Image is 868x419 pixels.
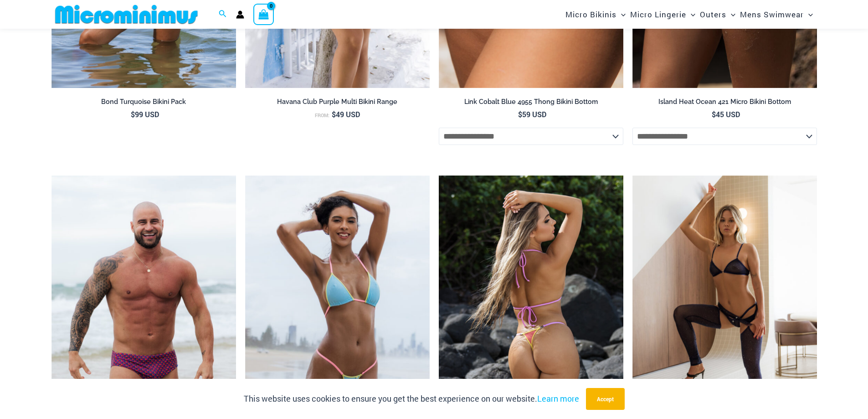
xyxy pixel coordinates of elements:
a: Island Heat Ocean 421 Micro Bikini Bottom [632,98,817,109]
h2: Link Cobalt Blue 4955 Thong Bikini Bottom [439,98,623,106]
h2: Havana Club Purple Multi Bikini Range [245,98,430,106]
span: $ [712,109,716,119]
a: View Shopping Cart, empty [253,4,274,25]
span: $ [332,109,336,119]
span: Menu Toggle [804,3,813,26]
button: Accept [586,388,625,410]
bdi: 45 USD [712,109,740,119]
span: Outers [700,3,726,26]
span: Menu Toggle [726,3,735,26]
a: Learn more [537,393,579,404]
span: Mens Swimwear [740,3,804,26]
span: Micro Bikinis [565,3,616,26]
a: Account icon link [236,10,244,19]
bdi: 49 USD [332,109,360,119]
a: Havana Club Purple Multi Bikini Range [245,98,430,109]
img: MM SHOP LOGO FLAT [51,4,201,25]
span: Micro Lingerie [630,3,686,26]
h2: Bond Turquoise Bikini Pack [51,98,236,106]
a: Search icon link [219,9,227,21]
span: Menu Toggle [616,3,626,26]
p: This website uses cookies to ensure you get the best experience on our website. [244,392,579,406]
a: Bond Turquoise Bikini Pack [51,98,236,109]
a: Mens SwimwearMenu ToggleMenu Toggle [738,3,815,26]
h2: Island Heat Ocean 421 Micro Bikini Bottom [632,98,817,106]
a: Micro LingerieMenu ToggleMenu Toggle [628,3,698,26]
bdi: 99 USD [131,109,159,119]
span: From: [315,112,329,119]
span: Menu Toggle [686,3,695,26]
span: $ [131,109,135,119]
a: OutersMenu ToggleMenu Toggle [698,3,738,26]
a: Micro BikinisMenu ToggleMenu Toggle [563,3,628,26]
bdi: 59 USD [518,109,546,119]
nav: Site Navigation [562,1,817,27]
span: $ [518,109,522,119]
a: Link Cobalt Blue 4955 Thong Bikini Bottom [439,98,623,109]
